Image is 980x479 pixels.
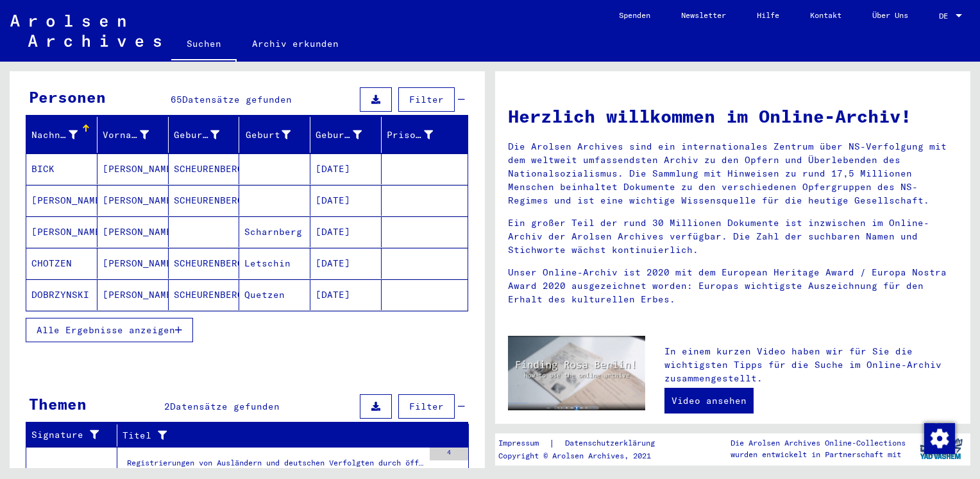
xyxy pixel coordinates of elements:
[939,12,953,21] span: DE
[310,216,382,247] mat-cell: [DATE]
[239,279,310,310] mat-cell: Quetzen
[37,324,175,336] span: Alle Ergebnisse anzeigen
[26,248,97,279] mat-cell: CHOTZEN
[97,117,169,153] mat-header-cell: Vorname
[26,185,97,216] mat-cell: [PERSON_NAME]
[664,345,958,385] p: In einem kurzen Video haben wir für Sie die wichtigsten Tipps für die Suche im Online-Archiv zusa...
[398,394,455,419] button: Filter
[387,125,452,145] div: Prisoner #
[310,117,382,153] mat-header-cell: Geburtsdatum
[31,425,117,446] div: Signature
[239,216,310,247] mat-cell: Scharnberg
[97,185,169,216] mat-cell: [PERSON_NAME]
[29,392,87,415] div: Themen
[97,248,169,279] mat-cell: [PERSON_NAME]
[169,248,240,279] mat-cell: SCHEURENBERG
[508,336,645,410] img: video.jpg
[171,94,182,105] span: 65
[398,87,455,112] button: Filter
[731,437,906,449] p: Die Arolsen Archives Online-Collections
[97,216,169,247] mat-cell: [PERSON_NAME]
[387,128,433,142] div: Prisoner #
[182,94,292,105] span: Datensätze gefunden
[169,117,240,153] mat-header-cell: Geburtsname
[430,448,468,460] div: 4
[237,28,354,59] a: Archiv erkunden
[382,117,468,153] mat-header-cell: Prisoner #
[508,103,958,130] h1: Herzlich willkommen im Online-Archiv!
[103,125,168,145] div: Vorname
[122,429,437,442] div: Titel
[731,449,906,460] p: wurden entwickelt in Partnerschaft mit
[498,437,549,450] a: Impressum
[31,125,97,145] div: Nachname
[10,15,161,47] img: Arolsen_neg.svg
[29,85,106,109] div: Personen
[26,153,97,184] mat-cell: BICK
[310,279,382,310] mat-cell: [DATE]
[97,279,169,310] mat-cell: [PERSON_NAME]
[239,117,310,153] mat-header-cell: Geburt‏
[508,216,958,257] p: Ein großer Teil der rund 30 Millionen Dokumente ist inzwischen im Online-Archiv der Arolsen Archi...
[310,185,382,216] mat-cell: [DATE]
[924,422,954,453] div: Zustimmung ändern
[664,388,754,414] a: Video ansehen
[498,437,670,450] div: |
[239,248,310,279] mat-cell: Letschin
[310,248,382,279] mat-cell: [DATE]
[26,216,97,247] mat-cell: [PERSON_NAME]
[31,128,78,142] div: Nachname
[169,153,240,184] mat-cell: SCHEURENBERG
[498,450,670,462] p: Copyright © Arolsen Archives, 2021
[244,128,291,142] div: Geburt‏
[171,28,237,62] a: Suchen
[244,125,310,145] div: Geburt‏
[26,117,97,153] mat-header-cell: Nachname
[508,140,958,207] p: Die Arolsen Archives sind ein internationales Zentrum über NS-Verfolgung mit dem weltweit umfasse...
[26,318,193,342] button: Alle Ergebnisse anzeigen
[409,401,444,412] span: Filter
[316,128,362,142] div: Geburtsdatum
[174,125,239,145] div: Geburtsname
[170,401,280,412] span: Datensätze gefunden
[555,437,670,450] a: Datenschutzerklärung
[316,125,381,145] div: Geburtsdatum
[26,279,97,310] mat-cell: DOBRZYNSKI
[917,433,965,465] img: yv_logo.png
[169,279,240,310] mat-cell: SCHEURENBERG
[31,428,101,442] div: Signature
[508,266,958,306] p: Unser Online-Archiv ist 2020 mit dem European Heritage Award / Europa Nostra Award 2020 ausgezeic...
[97,153,169,184] mat-cell: [PERSON_NAME]
[169,185,240,216] mat-cell: SCHEURENBERG
[310,153,382,184] mat-cell: [DATE]
[174,128,220,142] div: Geburtsname
[409,94,444,105] span: Filter
[122,425,453,446] div: Titel
[924,423,955,454] img: Zustimmung ändern
[164,401,170,412] span: 2
[103,128,149,142] div: Vorname
[127,457,423,475] div: Registrierungen von Ausländern und deutschen Verfolgten durch öffentliche Einrichtungen, Versiche...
